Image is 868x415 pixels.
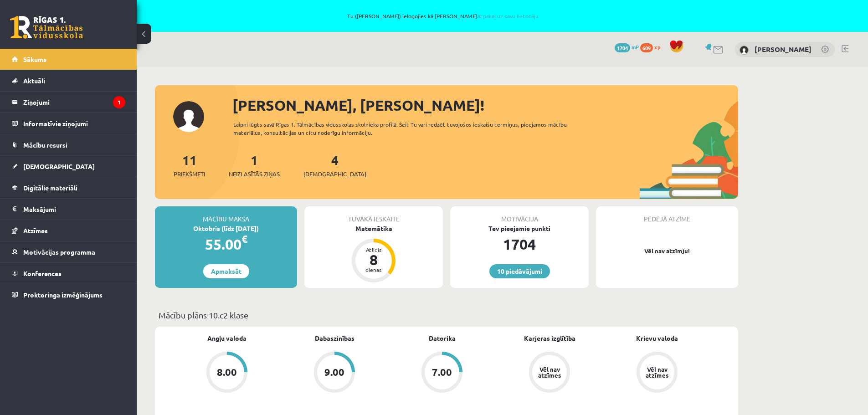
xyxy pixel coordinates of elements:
span: mP [632,43,639,51]
div: Pēdējā atzīme [596,206,738,224]
a: 9.00 [281,352,388,395]
a: Motivācijas programma [12,241,125,262]
legend: Informatīvie ziņojumi [23,113,125,134]
a: Konferences [12,263,125,284]
a: Vēl nav atzīmes [496,352,603,395]
a: Datorika [429,333,456,343]
div: Vēl nav atzīmes [644,366,670,378]
a: Krievu valoda [636,333,678,343]
span: Tu ([PERSON_NAME]) ielogojies kā [PERSON_NAME] [105,13,781,19]
span: Motivācijas programma [23,248,95,256]
div: Vēl nav atzīmes [537,366,562,378]
a: Matemātika Atlicis 8 dienas [304,224,443,284]
span: 609 [640,43,653,52]
span: Mācību resursi [23,141,67,149]
div: 7.00 [432,367,452,377]
a: Informatīvie ziņojumi [12,113,125,134]
span: Proktoringa izmēģinājums [23,291,103,299]
div: dienas [360,267,387,272]
a: 11Priekšmeti [174,152,205,179]
div: 55.00 [155,233,297,255]
a: 609 xp [640,43,665,51]
div: Oktobris (līdz [DATE]) [155,224,297,233]
span: Digitālie materiāli [23,184,77,192]
div: [PERSON_NAME], [PERSON_NAME]! [232,94,738,116]
span: [DEMOGRAPHIC_DATA] [303,169,366,179]
a: Angļu valoda [207,333,247,343]
div: Motivācija [450,206,589,224]
span: € [241,232,247,246]
div: Atlicis [360,247,387,252]
img: Margarita Petruse [740,46,749,55]
div: Tev pieejamie punkti [450,224,589,233]
span: Sākums [23,55,46,63]
span: xp [654,43,660,51]
legend: Ziņojumi [23,92,125,113]
a: Atpakaļ uz savu lietotāju [477,12,539,20]
span: Atzīmes [23,226,48,235]
span: Aktuāli [23,77,45,85]
a: Karjeras izglītība [524,333,575,343]
div: Laipni lūgts savā Rīgas 1. Tālmācības vidusskolas skolnieka profilā. Šeit Tu vari redzēt tuvojošo... [233,120,583,137]
a: Aktuāli [12,70,125,91]
div: 1704 [450,233,589,255]
a: 8.00 [173,352,281,395]
a: [DEMOGRAPHIC_DATA] [12,156,125,177]
span: Neizlasītās ziņas [229,169,280,179]
a: Atzīmes [12,220,125,241]
a: Sākums [12,49,125,70]
a: 4[DEMOGRAPHIC_DATA] [303,152,366,179]
i: 1 [113,96,125,108]
div: Tuvākā ieskaite [304,206,443,224]
p: Mācību plāns 10.c2 klase [159,309,734,321]
a: 1Neizlasītās ziņas [229,152,280,179]
span: 1704 [615,43,630,52]
a: 7.00 [388,352,496,395]
a: Vēl nav atzīmes [603,352,711,395]
a: Digitālie materiāli [12,177,125,198]
a: Maksājumi [12,199,125,220]
div: Mācību maksa [155,206,297,224]
div: 8 [360,252,387,267]
a: [PERSON_NAME] [755,45,812,54]
a: Rīgas 1. Tālmācības vidusskola [10,16,83,39]
legend: Maksājumi [23,199,125,220]
span: Priekšmeti [174,169,205,179]
div: 8.00 [217,367,237,377]
a: Ziņojumi1 [12,92,125,113]
a: Dabaszinības [315,333,354,343]
a: 10 piedāvājumi [489,264,550,278]
div: 9.00 [324,367,344,377]
a: Apmaksāt [203,264,249,278]
span: [DEMOGRAPHIC_DATA] [23,162,95,170]
span: Konferences [23,269,62,277]
a: Mācību resursi [12,134,125,155]
a: 1704 mP [615,43,639,51]
div: Matemātika [304,224,443,233]
a: Proktoringa izmēģinājums [12,284,125,305]
p: Vēl nav atzīmju! [601,246,734,256]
